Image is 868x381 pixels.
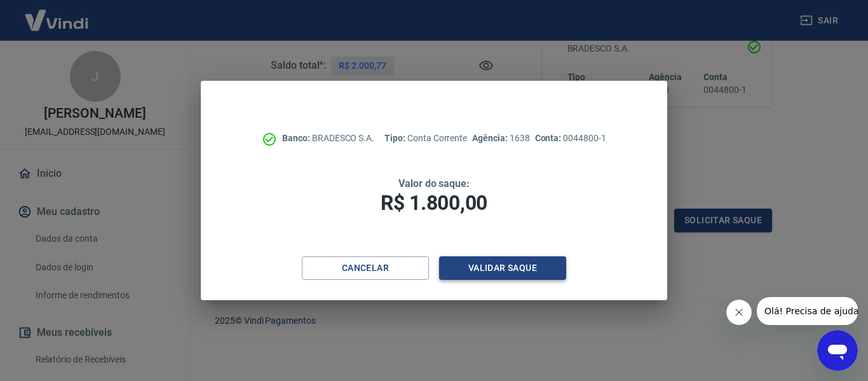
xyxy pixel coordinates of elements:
[439,256,566,280] button: Validar saque
[282,132,374,145] p: BRADESCO S.A.
[535,132,606,145] p: 0044800-1
[726,300,752,325] iframe: Fechar mensagem
[472,133,510,143] span: Agência:
[384,132,467,145] p: Conta Corrente
[535,133,564,143] span: Conta:
[398,177,470,190] span: Valor do saque:
[817,330,858,371] iframe: Botão para abrir a janela de mensagens
[381,191,487,215] span: R$ 1.800,00
[384,133,407,143] span: Tipo:
[472,132,529,145] p: 1638
[8,9,107,19] span: Olá! Precisa de ajuda?
[302,256,429,280] button: Cancelar
[282,133,312,143] span: Banco:
[757,297,858,325] iframe: Mensagem da empresa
